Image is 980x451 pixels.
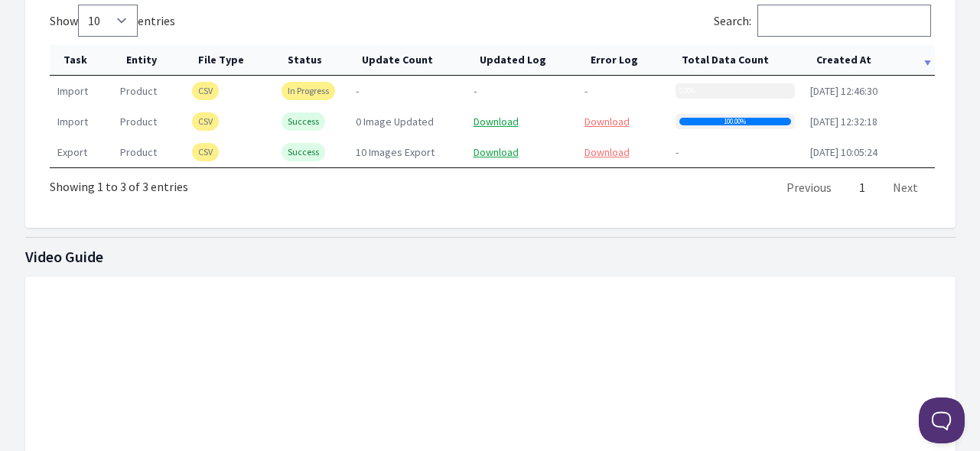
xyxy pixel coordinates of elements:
span: 0 Image Updated [356,115,434,128]
a: Download [474,145,519,159]
td: product [112,76,184,106]
label: Show entries [50,13,175,28]
th: Error Log [577,44,668,76]
th: Update Count [348,44,466,76]
span: Success [282,112,325,131]
label: Search: [714,13,931,28]
span: - [474,84,477,98]
td: import [50,76,112,106]
a: Download [474,115,519,128]
a: Download [584,145,630,159]
td: [DATE] 12:46:30 [803,76,935,106]
td: product [112,137,184,167]
th: Status [274,44,348,76]
th: Task [50,44,112,76]
td: product [112,106,184,137]
span: - [584,84,588,98]
span: CSV [192,143,219,161]
span: In Progress [282,82,335,100]
th: Entity [112,44,184,76]
a: 1 [859,180,865,195]
th: Updated Log [466,44,577,76]
td: import [50,106,112,137]
td: [DATE] 12:32:18 [803,106,935,137]
span: 10 Images Export [356,145,435,159]
input: Search: [757,5,931,37]
th: Created At: activate to sort column ascending [803,44,935,76]
span: Success [282,143,325,161]
a: Previous [786,180,832,195]
h1: Video Guide [25,246,956,268]
span: CSV [192,82,219,100]
td: - [348,76,466,106]
div: Showing 1 to 3 of 3 entries [50,168,188,196]
td: export [50,137,112,167]
select: Showentries [78,5,138,37]
th: File Type [184,44,274,76]
span: CSV [192,112,219,131]
td: - [668,137,803,167]
a: Next [893,180,918,195]
td: [DATE] 10:05:24 [803,137,935,167]
iframe: Toggle Customer Support [919,397,965,443]
div: 100.00% [679,118,791,125]
th: Total Data Count [668,44,803,76]
a: Download [584,115,630,128]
